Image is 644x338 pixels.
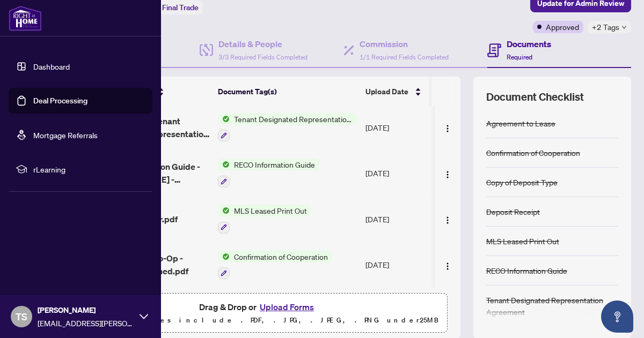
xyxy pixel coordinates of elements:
a: Dashboard [33,62,70,71]
img: Status Icon [218,205,230,216]
th: Upload Date [361,77,436,107]
div: Copy of Deposit Type [486,176,558,188]
span: Confirmation of Cooperation [230,251,332,262]
th: Document Tag(s) [214,77,361,107]
span: TS [16,309,27,324]
span: Drag & Drop orUpload FormsSupported files include .PDF, .JPG, .JPEG, .PNG under25MB [69,294,447,333]
h4: Commission [360,37,449,50]
span: [PERSON_NAME] [38,304,134,316]
span: Drag & Drop or [199,300,317,314]
span: Document Checklist [486,89,584,104]
span: Final Trade [162,3,199,12]
button: Status IconMLS Leased Print Out [218,205,311,234]
h4: Details & People [218,37,308,50]
div: MLS Leased Print Out [486,235,559,247]
img: logo [9,5,42,31]
img: Logo [443,216,452,224]
button: Logo [439,119,456,136]
button: Open asap [601,301,633,333]
img: Logo [443,124,452,133]
img: Status Icon [218,251,230,262]
span: Tenant Designated Representation Agreement [230,113,357,125]
span: 1/1 Required Fields Completed [360,53,449,61]
span: Approved [546,21,579,33]
span: down [621,25,627,30]
a: Mortgage Referrals [33,130,98,140]
td: [DATE] [361,196,436,242]
td: [DATE] [361,104,436,151]
img: Logo [443,170,452,179]
span: RECO Information Guide [230,159,319,170]
td: [DATE] [361,150,436,196]
button: Logo [439,211,456,228]
img: Status Icon [218,113,230,125]
button: Status IconTenant Designated Representation Agreement [218,113,357,142]
span: +2 Tags [592,21,619,33]
div: Tenant Designated Representation Agreement [486,294,618,318]
span: 3/3 Required Fields Completed [218,53,308,61]
span: MLS Leased Print Out [230,205,311,216]
img: Logo [443,262,452,271]
a: Deal Processing [33,96,87,106]
div: Agreement to Lease [486,117,555,129]
h4: Documents [507,37,551,50]
span: Required [507,53,532,61]
img: Status Icon [218,159,230,170]
button: Status IconRECO Information Guide [218,159,319,187]
button: Status IconConfirmation of Cooperation [218,251,332,280]
button: Upload Forms [257,300,317,314]
div: RECO Information Guide [486,265,567,276]
span: Upload Date [365,86,408,97]
p: Supported files include .PDF, .JPG, .JPEG, .PNG under 25 MB [76,314,441,327]
button: Logo [439,164,456,182]
span: rLearning [33,163,145,175]
div: Confirmation of Cooperation [486,147,580,159]
span: [EMAIL_ADDRESS][PERSON_NAME][DOMAIN_NAME] [38,317,134,329]
td: [DATE] [361,242,436,288]
button: Logo [439,256,456,273]
div: Deposit Receipt [486,206,540,217]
